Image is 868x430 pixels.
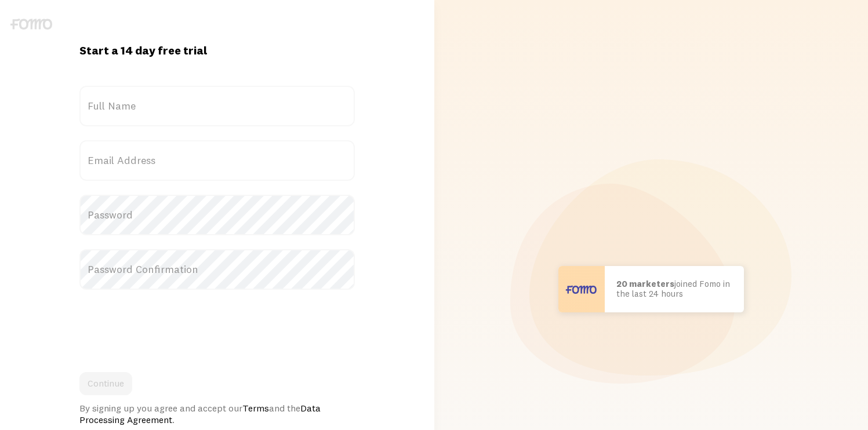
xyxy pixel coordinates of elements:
[616,278,674,289] b: 20 marketers
[616,279,732,298] p: joined Fomo in the last 24 hours
[79,43,355,58] h1: Start a 14 day free trial
[79,249,355,290] label: Password Confirmation
[10,19,52,30] img: fomo-logo-gray-b99e0e8ada9f9040e2984d0d95b3b12da0074ffd48d1e5cb62ac37fc77b0b268.svg
[79,304,256,349] iframe: reCAPTCHA
[79,402,321,425] a: Data Processing Agreement
[79,86,355,126] label: Full Name
[79,402,355,425] div: By signing up you agree and accept our and the .
[79,195,355,235] label: Password
[79,140,355,181] label: Email Address
[558,266,605,312] img: User avatar
[242,402,269,414] a: Terms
